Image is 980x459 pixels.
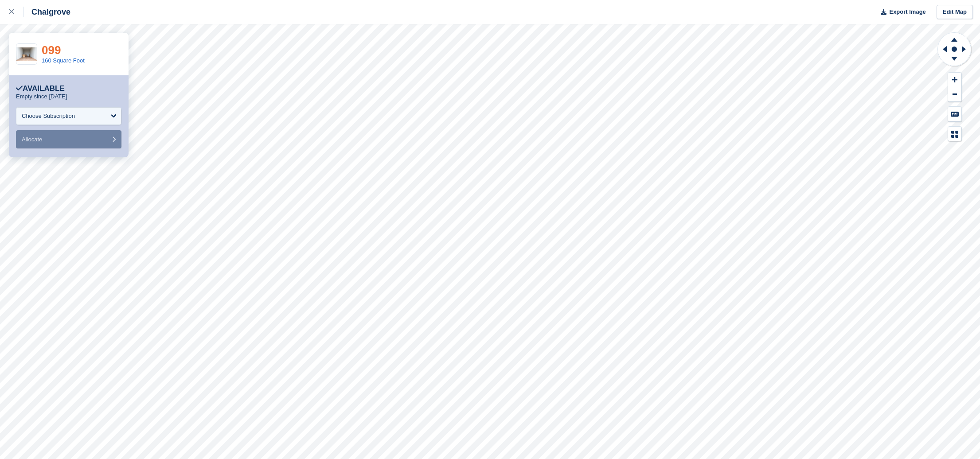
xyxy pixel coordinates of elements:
[948,107,961,121] button: Keyboard Shortcuts
[16,93,67,100] p: Empty since [DATE]
[875,5,926,19] button: Export Image
[16,130,121,148] button: Allocate
[42,43,61,57] a: 099
[937,5,973,19] a: Edit Map
[948,127,961,141] button: Map Legend
[22,136,42,143] span: Allocate
[889,8,925,16] span: Export Image
[23,7,70,17] div: Chalgrove
[948,87,961,102] button: Zoom Out
[948,73,961,87] button: Zoom In
[42,57,85,64] a: 160 Square Foot
[16,47,37,61] img: 160%20Square%20Foot.jpg
[22,112,75,121] div: Choose Subscription
[16,84,65,93] div: Available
